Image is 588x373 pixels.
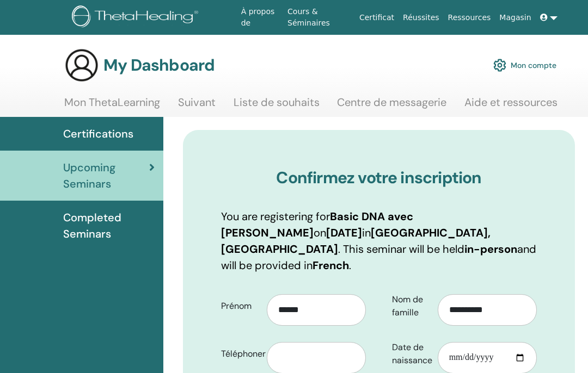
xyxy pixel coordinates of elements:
[178,96,216,117] a: Suivant
[221,208,537,273] p: You are registering for on in . This seminar will be held and will be provided in .
[237,2,283,33] a: À propos de
[213,344,267,364] label: Téléphoner
[221,168,537,188] h3: Confirmez votre inscription
[103,55,215,75] h3: My Dashboard
[283,2,355,33] a: Cours & Séminaires
[326,226,362,240] b: [DATE]
[495,8,535,28] a: Magasin
[337,96,446,117] a: Centre de messagerie
[444,8,495,28] a: Ressources
[63,126,133,142] span: Certifications
[213,296,267,316] label: Prénom
[493,53,556,77] a: Mon compte
[234,96,320,117] a: Liste de souhaits
[384,337,438,371] label: Date de naissance
[493,56,506,74] img: cog.svg
[72,5,202,30] img: logo.png
[63,209,155,242] span: Completed Seminars
[399,8,443,28] a: Réussites
[313,258,349,272] b: French
[355,8,399,28] a: Certificat
[63,159,149,192] span: Upcoming Seminars
[64,48,99,83] img: generic-user-icon.jpg
[64,96,160,117] a: Mon ThetaLearning
[464,242,517,256] b: in-person
[464,96,558,117] a: Aide et ressources
[384,289,438,323] label: Nom de famille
